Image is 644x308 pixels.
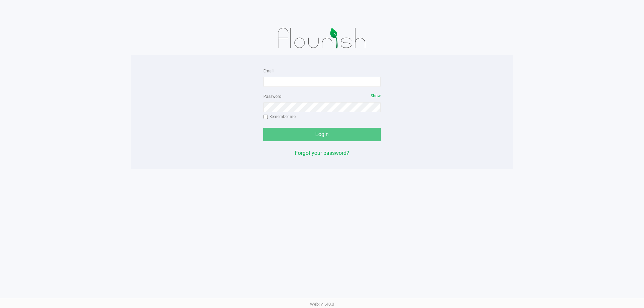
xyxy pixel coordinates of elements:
label: Email [263,68,274,74]
button: Forgot your password? [295,149,349,157]
label: Password [263,94,281,100]
label: Remember me [263,114,296,120]
span: Show [371,94,381,98]
input: Remember me [263,115,268,119]
span: Web: v1.40.0 [310,302,334,307]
